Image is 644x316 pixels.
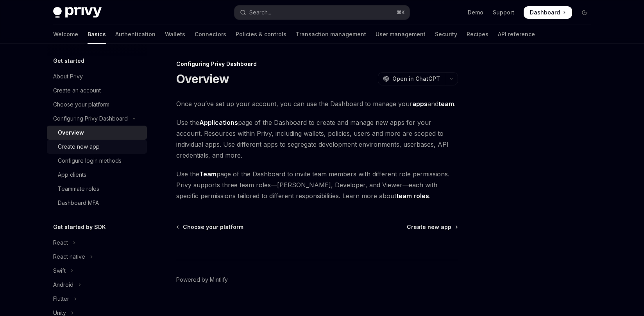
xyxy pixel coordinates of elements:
div: Configure login methods [58,156,122,165]
span: Create new app [407,223,451,231]
div: Flutter [53,294,69,304]
div: Dashboard MFA [58,198,99,208]
div: Teammate roles [58,184,99,194]
button: Toggle React section [47,236,147,250]
div: About Privy [53,72,83,81]
a: Connectors [195,25,226,44]
a: team roles [396,192,429,200]
strong: apps [412,100,428,108]
button: Toggle Swift section [47,264,147,278]
span: Once you’ve set up your account, you can use the Dashboard to manage your and . [176,98,458,109]
a: Team [199,170,216,178]
div: Choose your platform [53,100,109,109]
button: Toggle Configuring Privy Dashboard section [47,112,147,126]
div: React [53,238,68,247]
a: Powered by Mintlify [176,276,228,284]
div: Configuring Privy Dashboard [176,60,458,68]
a: Transaction management [296,25,366,44]
strong: team [438,100,454,108]
a: Create new app [47,140,147,154]
button: Open in ChatGPT [378,72,445,85]
a: Applications [199,119,238,127]
button: Toggle dark mode [578,6,591,19]
a: User management [376,25,426,44]
div: App clients [58,170,86,179]
a: Create an account [47,83,147,98]
a: Wallets [165,25,185,44]
button: Toggle Android section [47,278,147,292]
div: Configuring Privy Dashboard [53,114,128,123]
h5: Get started by SDK [53,222,106,232]
span: Use the page of the Dashboard to invite team members with different role permissions. Privy suppo... [176,169,458,201]
div: Android [53,280,73,289]
div: React native [53,252,85,261]
span: Use the page of the Dashboard to create and manage new apps for your account. Resources within Pr... [176,117,458,161]
a: Dashboard MFA [47,196,147,210]
h5: Get started [53,56,84,66]
a: About Privy [47,69,147,83]
div: Create an account [53,86,101,95]
span: ⌘ K [397,9,405,16]
a: Recipes [467,25,488,44]
div: Search... [249,8,271,17]
button: Toggle React native section [47,250,147,264]
a: Configure login methods [47,154,147,168]
a: Security [435,25,457,44]
span: Dashboard [530,9,560,16]
a: App clients [47,168,147,182]
button: Open search [234,5,410,20]
h1: Overview [176,72,229,86]
a: Overview [47,126,147,140]
a: Choose your platform [177,223,243,231]
a: Support [493,9,514,16]
a: Welcome [53,25,78,44]
span: Open in ChatGPT [392,75,440,83]
a: Policies & controls [236,25,286,44]
a: Teammate roles [47,182,147,196]
img: dark logo [53,7,102,18]
a: API reference [498,25,535,44]
a: Demo [468,9,483,16]
a: Basics [88,25,106,44]
a: Create new app [407,223,457,231]
div: Create new app [58,142,100,151]
a: Authentication [115,25,156,44]
a: Choose your platform [47,98,147,112]
div: Overview [58,128,84,137]
button: Toggle Flutter section [47,292,147,306]
div: Swift [53,266,66,275]
span: Choose your platform [183,223,243,231]
a: Dashboard [524,6,572,19]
